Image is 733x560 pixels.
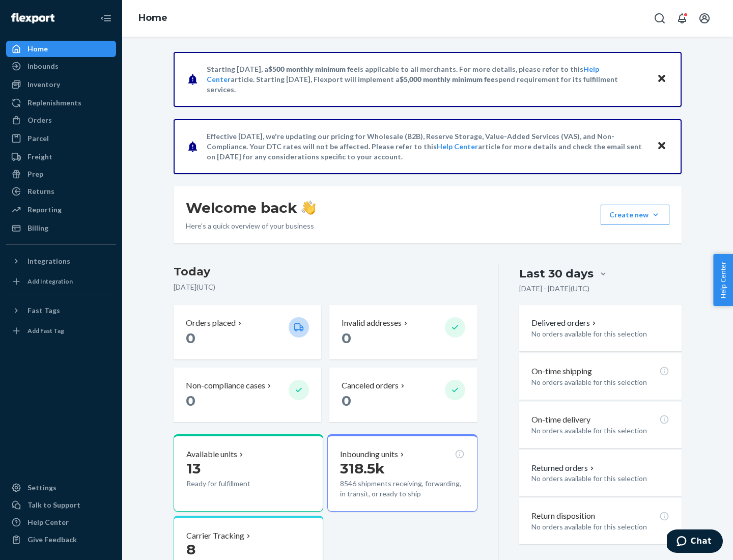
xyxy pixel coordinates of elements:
button: Orders placed 0 [174,305,321,359]
img: hand-wave emoji [301,201,316,215]
a: Replenishments [6,95,116,111]
button: Invalid addresses 0 [329,305,477,359]
p: No orders available for this selection [531,377,669,387]
ol: breadcrumbs [130,4,176,33]
span: 0 [342,329,351,347]
p: [DATE] - [DATE] ( UTC ) [519,284,589,294]
a: Returns [6,183,116,200]
div: Add Fast Tag [27,326,64,335]
p: Carrier Tracking [186,530,244,542]
p: Orders placed [186,317,236,329]
div: Help Center [27,517,69,527]
span: $500 monthly minimum fee [268,65,358,73]
a: Billing [6,220,116,236]
a: Help Center [437,142,478,151]
button: Open account menu [694,8,715,29]
a: Reporting [6,202,116,218]
button: Delivered orders [531,317,598,329]
p: Here’s a quick overview of your business [186,221,316,231]
p: Invalid addresses [342,317,402,329]
div: Freight [27,152,52,162]
div: Last 30 days [519,266,594,282]
a: Freight [6,149,116,165]
button: Open notifications [672,8,692,29]
div: Reporting [27,205,62,215]
h3: Today [174,264,477,280]
p: No orders available for this selection [531,426,669,436]
p: Canceled orders [342,380,399,391]
p: 8546 shipments receiving, forwarding, in transit, or ready to ship [340,479,464,499]
a: Help Center [6,514,116,530]
p: No orders available for this selection [531,522,669,532]
button: Close Navigation [96,8,116,29]
div: Fast Tags [27,305,60,316]
span: 318.5k [340,460,385,477]
button: Give Feedback [6,531,116,548]
p: Inbounding units [340,449,398,460]
button: Talk to Support [6,497,116,513]
button: Create new [601,205,669,225]
a: Add Integration [6,273,116,290]
p: No orders available for this selection [531,473,669,484]
div: Settings [27,483,57,493]
div: Inventory [27,79,60,90]
div: Talk to Support [27,500,80,510]
p: Non-compliance cases [186,380,265,391]
button: Fast Tags [6,302,116,319]
div: Prep [27,169,43,179]
p: Starting [DATE], a is applicable to all merchants. For more details, please refer to this article... [207,64,647,95]
p: Effective [DATE], we're updating our pricing for Wholesale (B2B), Reserve Storage, Value-Added Se... [207,131,647,162]
a: Orders [6,112,116,128]
button: Inbounding units318.5k8546 shipments receiving, forwarding, in transit, or ready to ship [327,434,477,512]
img: Flexport logo [11,13,54,23]
p: On-time shipping [531,366,592,377]
button: Non-compliance cases 0 [174,368,321,422]
button: Help Center [713,254,733,306]
a: Prep [6,166,116,182]
p: Available units [186,449,237,460]
h1: Welcome back [186,199,316,217]
a: Home [138,12,167,23]
p: On-time delivery [531,414,590,426]
iframe: Opens a widget where you can chat to one of our agents [667,529,723,555]
a: Add Fast Tag [6,323,116,339]
button: Close [655,139,668,154]
span: 13 [186,460,201,477]
div: Home [27,44,48,54]
div: Returns [27,186,54,197]
span: 0 [342,392,351,409]
div: Add Integration [27,277,73,286]
a: Inbounds [6,58,116,74]
span: 0 [186,329,195,347]
button: Available units13Ready for fulfillment [174,434,323,512]
div: Give Feedback [27,535,77,545]
a: Settings [6,480,116,496]
button: Open Search Box [650,8,670,29]
p: Ready for fulfillment [186,479,280,489]
button: Canceled orders 0 [329,368,477,422]
button: Returned orders [531,462,596,474]
div: Inbounds [27,61,59,71]
div: Orders [27,115,52,125]
a: Inventory [6,76,116,93]
div: Integrations [27,256,70,266]
a: Parcel [6,130,116,147]
div: Billing [27,223,48,233]
span: 0 [186,392,195,409]
div: Parcel [27,133,49,144]
p: [DATE] ( UTC ) [174,282,477,292]
button: Integrations [6,253,116,269]
span: 8 [186,541,195,558]
div: Replenishments [27,98,81,108]
span: $5,000 monthly minimum fee [400,75,495,83]
p: Return disposition [531,510,595,522]
button: Close [655,72,668,87]
p: No orders available for this selection [531,329,669,339]
a: Home [6,41,116,57]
